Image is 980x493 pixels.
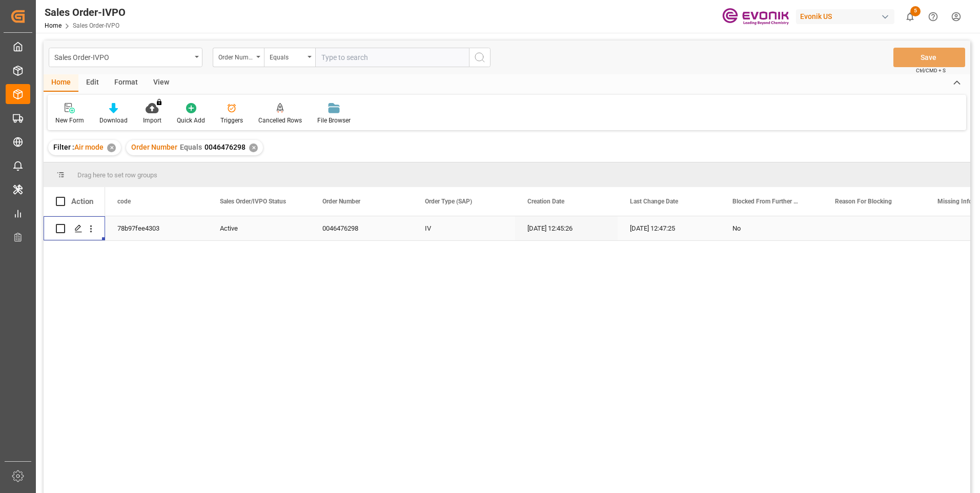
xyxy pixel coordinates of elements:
span: Order Type (SAP) [425,198,472,205]
span: 0046476298 [205,143,246,151]
span: Reason For Blocking [835,198,892,205]
div: Edit [78,74,107,92]
input: Type to search [315,48,469,67]
div: View [146,74,177,92]
div: Home [44,74,78,92]
div: Download [99,116,128,125]
span: code [117,198,131,205]
button: show 5 new notifications [899,5,922,28]
div: Active [220,217,298,240]
div: Equals [270,50,304,62]
button: Evonik US [796,7,899,26]
div: Order Number [218,50,253,62]
div: 78b97fee4303 [105,216,208,240]
button: open menu [264,48,315,67]
span: Ctrl/CMD + S [916,67,946,74]
button: open menu [213,48,264,67]
span: Last Change Date [630,198,678,205]
div: New Form [55,116,84,125]
div: Press SPACE to select this row. [44,216,105,241]
div: Sales Order-IVPO [54,50,191,63]
span: Order Number [322,198,360,205]
span: Equals [180,143,202,151]
div: Triggers [220,116,243,125]
div: File Browser [317,116,351,125]
span: Order Number [131,143,177,151]
div: Format [107,74,146,92]
button: search button [469,48,491,67]
div: Sales Order-IVPO [45,5,126,20]
img: Evonik-brand-mark-Deep-Purple-RGB.jpeg_1700498283.jpeg [722,8,789,26]
div: [DATE] 12:45:26 [515,216,618,240]
div: Quick Add [177,116,205,125]
span: Drag here to set row groups [77,171,157,179]
span: Sales Order/IVPO Status [220,198,286,205]
span: Filter : [53,143,74,151]
div: Evonik US [796,9,894,24]
div: Cancelled Rows [258,116,302,125]
span: Blocked From Further Processing [732,198,801,205]
div: Action [71,197,93,206]
div: IV [413,216,515,240]
div: No [732,217,810,240]
a: Home [45,22,62,29]
div: 0046476298 [310,216,413,240]
span: 5 [910,6,921,16]
div: [DATE] 12:47:25 [618,216,720,240]
div: ✕ [249,143,258,152]
span: Air mode [74,143,104,151]
button: open menu [49,48,202,67]
button: Save [893,48,965,67]
div: ✕ [107,143,116,152]
span: Creation Date [527,198,564,205]
button: Help Center [922,5,945,28]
